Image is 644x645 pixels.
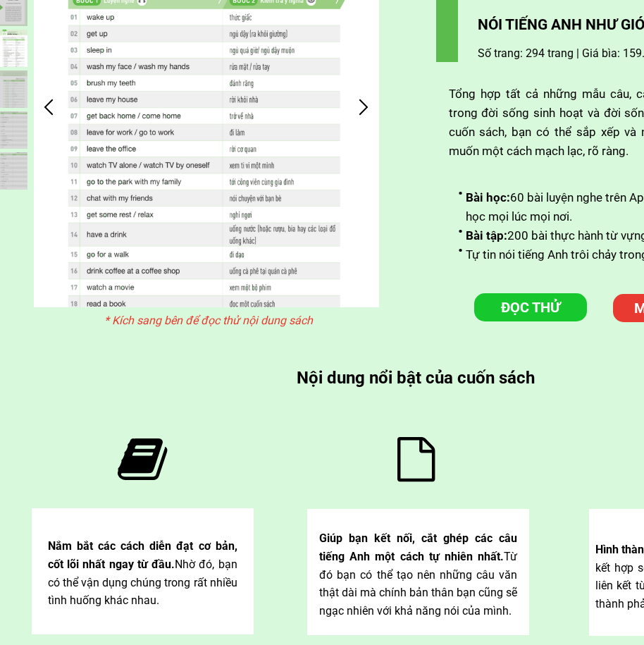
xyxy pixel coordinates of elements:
span: Bài học: [466,190,510,204]
div: Từ đó bạn có thể tạo nên những câu văn thật dài mà chính bản thân bạn cũng sẽ ngạc nhiên với khả ... [319,529,517,620]
span: Nhờ đó, bạn có thể vận dụng chúng trong rất nhiều tình huống khác nhau. [48,558,237,607]
span: Bài tập: [466,228,507,242]
span: Giúp bạn kết nối, cắt ghép các câu tiếng Anh một cách tự nhiên nhất. [319,532,517,563]
h3: * Kích sang bên để đọc thử nội dung sách [104,312,318,330]
div: Nắm bắt các cách diễn đạt cơ bản, cốt lõi nhất ngay từ đầu. [48,537,237,609]
h3: Nội dung nổi bật của cuốn sách [297,364,541,391]
a: ĐỌC THỬ [474,293,587,321]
